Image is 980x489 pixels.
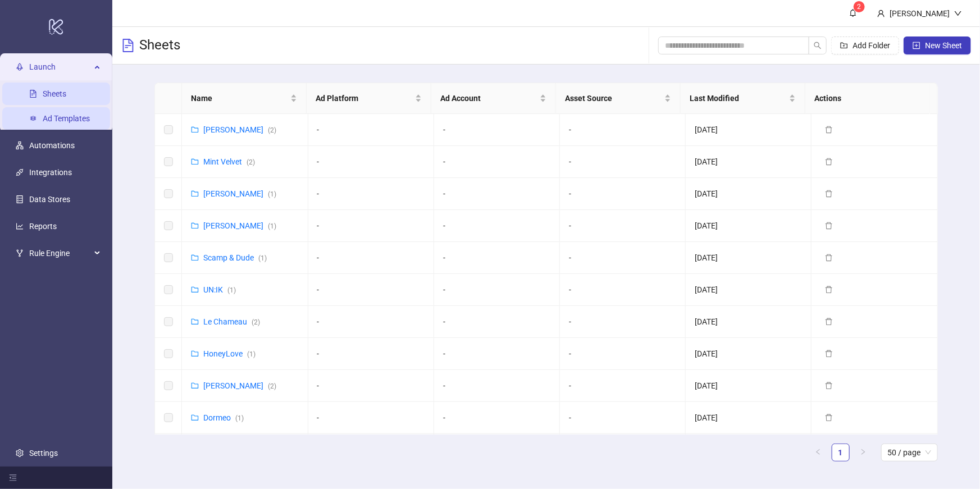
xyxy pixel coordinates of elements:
td: - [560,402,686,434]
td: - [434,306,560,338]
a: Sheets [43,89,66,98]
button: left [809,444,827,461]
td: - [308,210,434,242]
a: [PERSON_NAME](2) [203,381,276,390]
span: rocket [16,63,24,71]
td: [DATE] [686,210,812,242]
td: [DATE] [686,274,812,306]
td: - [560,178,686,210]
td: [DATE] [686,114,812,146]
span: folder [191,286,199,294]
a: Automations [29,141,75,150]
a: Ad Templates [43,114,90,123]
span: folder [191,222,199,230]
td: [DATE] [686,370,812,402]
td: [DATE] [686,178,812,210]
span: delete [825,254,833,262]
span: Ad Account [440,92,537,104]
td: - [434,146,560,178]
span: folder [191,318,199,326]
td: - [434,370,560,402]
li: Previous Page [809,444,827,461]
div: [PERSON_NAME] [885,7,954,20]
td: [DATE] [686,146,812,178]
button: Add Folder [831,36,899,54]
td: - [560,434,686,466]
span: ( 1 ) [235,414,244,422]
span: folder [191,414,199,422]
td: - [308,338,434,370]
td: - [308,242,434,274]
a: Le Chameau(2) [203,317,260,326]
a: [PERSON_NAME](1) [203,189,276,198]
td: - [308,306,434,338]
span: Name [191,92,288,104]
span: search [814,42,822,49]
td: - [560,370,686,402]
span: ( 1 ) [268,190,276,198]
span: ( 2 ) [247,158,255,166]
span: folder-add [840,42,848,49]
a: UN:IK(1) [203,285,236,294]
td: - [434,114,560,146]
span: left [815,449,822,455]
span: ( 1 ) [227,286,236,294]
td: - [308,274,434,306]
td: - [434,434,560,466]
span: folder [191,382,199,390]
td: [DATE] [686,306,812,338]
span: ( 2 ) [252,318,260,326]
span: folder [191,158,199,166]
sup: 2 [854,1,865,12]
span: 50 / page [888,444,931,461]
a: Integrations [29,168,72,177]
td: - [434,274,560,306]
span: ( 2 ) [268,382,276,390]
td: - [308,370,434,402]
td: - [560,274,686,306]
td: - [434,402,560,434]
td: - [560,210,686,242]
th: Last Modified [681,83,805,114]
td: - [308,434,434,466]
th: Asset Source [556,83,681,114]
button: right [854,444,872,461]
a: Dormeo(1) [203,413,244,422]
td: - [560,306,686,338]
span: Last Modified [690,92,787,104]
td: - [560,338,686,370]
div: Page Size [881,444,938,461]
span: Launch [29,56,91,78]
li: 1 [832,444,850,461]
span: folder [191,190,199,198]
td: - [308,146,434,178]
span: delete [825,126,833,134]
span: Add Folder [853,41,890,50]
a: Settings [29,449,58,458]
td: - [434,338,560,370]
span: ( 1 ) [268,222,276,230]
td: - [560,242,686,274]
a: [PERSON_NAME](1) [203,221,276,230]
a: Data Stores [29,195,70,204]
span: menu-fold [9,474,17,482]
td: - [560,146,686,178]
th: Actions [805,83,930,114]
td: - [434,178,560,210]
button: New Sheet [904,36,971,54]
span: delete [825,286,833,294]
th: Name [182,83,307,114]
a: HoneyLove(1) [203,349,256,358]
td: - [434,210,560,242]
th: Ad Platform [307,83,431,114]
span: fork [16,249,24,257]
span: file-text [121,39,135,52]
a: 1 [832,444,849,461]
span: ( 1 ) [247,350,256,358]
td: - [308,402,434,434]
th: Ad Account [431,83,556,114]
td: - [308,114,434,146]
span: delete [825,158,833,166]
a: Scamp & Dude(1) [203,253,267,262]
span: folder [191,350,199,358]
